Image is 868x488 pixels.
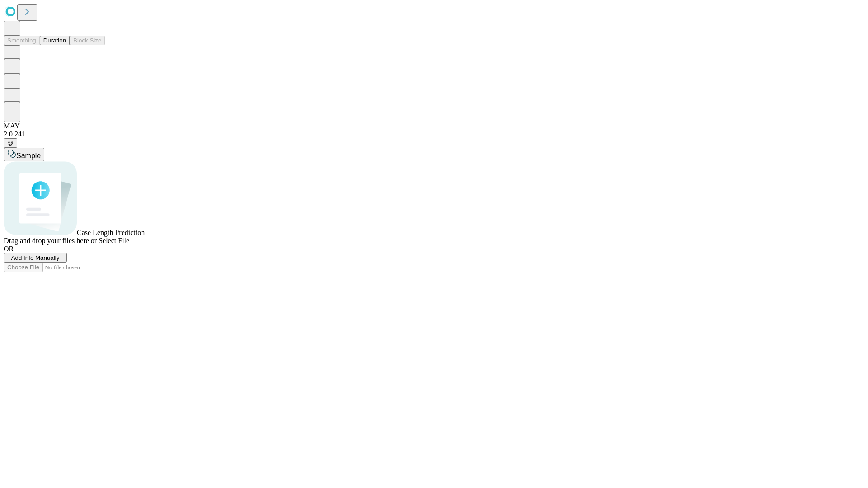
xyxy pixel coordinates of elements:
[77,229,145,236] span: Case Length Prediction
[16,152,41,160] span: Sample
[4,148,44,161] button: Sample
[4,237,97,244] span: Drag and drop your files here or
[4,253,67,263] button: Add Info Manually
[4,130,864,138] div: 2.0.241
[4,138,17,148] button: @
[40,36,70,45] button: Duration
[4,36,40,45] button: Smoothing
[4,245,14,253] span: OR
[7,140,14,146] span: @
[70,36,105,45] button: Block Size
[4,122,864,130] div: MAY
[11,254,60,261] span: Add Info Manually
[99,237,129,244] span: Select File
